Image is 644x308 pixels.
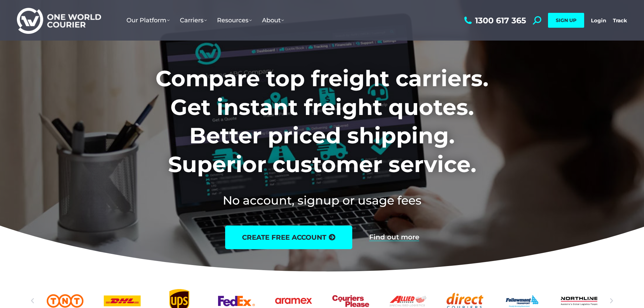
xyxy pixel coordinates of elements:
span: Our Platform [126,17,170,24]
h2: No account, signup or usage fees [111,192,533,209]
span: Resources [217,17,252,24]
img: One World Courier [17,7,101,34]
h1: Compare top freight carriers. Get instant freight quotes. Better priced shipping. Superior custom... [111,64,533,179]
a: create free account [225,226,352,249]
a: Our Platform [121,10,175,31]
a: Resources [212,10,257,31]
a: SIGN UP [548,13,584,28]
a: Find out more [369,234,419,241]
a: About [257,10,289,31]
a: Login [591,17,606,24]
a: 1300 617 365 [462,16,526,25]
span: About [262,17,284,24]
span: SIGN UP [556,17,576,23]
span: Carriers [180,17,207,24]
a: Track [613,17,627,24]
a: Carriers [175,10,212,31]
